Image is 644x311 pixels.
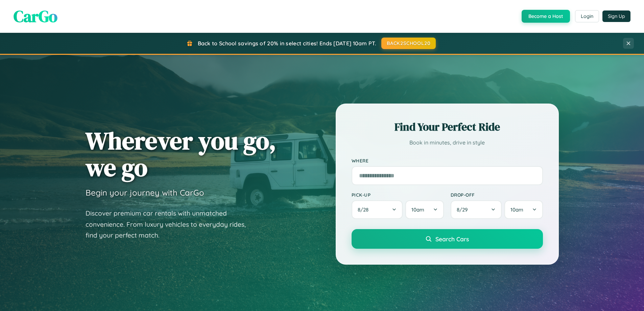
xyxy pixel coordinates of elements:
span: 10am [411,206,424,213]
span: 10am [510,206,523,213]
p: Book in minutes, drive in style [352,138,543,148]
button: 10am [405,200,444,219]
span: 8 / 28 [358,206,372,213]
button: Become a Host [522,10,570,23]
span: Search Cars [435,235,469,243]
button: BACK2SCHOOL20 [381,38,436,49]
label: Drop-off [451,192,543,198]
button: Search Cars [352,229,543,249]
span: CarGo [14,5,57,27]
label: Pick-up [352,192,444,198]
h1: Wherever you go, we go [86,127,276,181]
button: Login [575,10,599,22]
h3: Begin your journey with CarGo [86,187,204,198]
button: 8/28 [352,200,403,219]
button: 10am [504,200,543,219]
p: Discover premium car rentals with unmatched convenience. From luxury vehicles to everyday rides, ... [86,208,255,241]
button: 8/29 [451,200,502,219]
span: Back to School savings of 20% in select cities! Ends [DATE] 10am PT. [198,40,376,47]
label: Where [352,158,543,163]
h2: Find Your Perfect Ride [352,119,543,134]
button: Sign Up [602,10,630,22]
span: 8 / 29 [457,206,471,213]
